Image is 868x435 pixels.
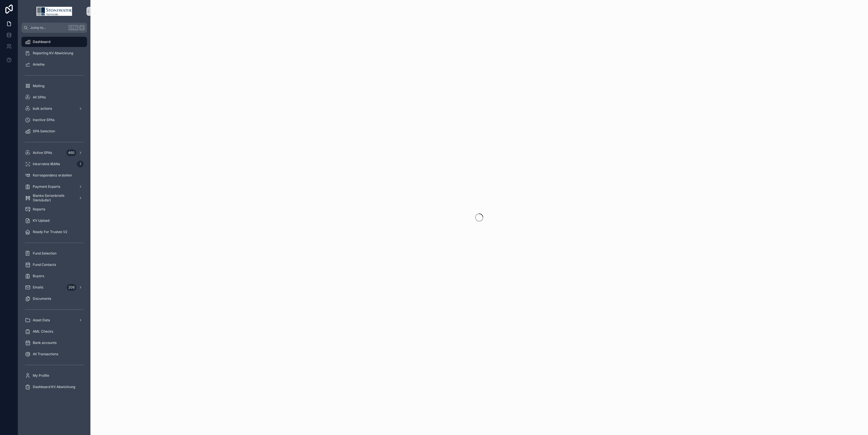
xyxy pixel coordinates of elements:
[33,84,44,88] span: Mailing
[77,161,84,167] div: 1
[33,218,49,223] span: KV Upload
[33,150,52,155] span: Active SPAs
[33,106,52,111] span: bulk actions
[80,25,84,30] span: K
[33,262,56,267] span: Fund Contacts
[33,341,57,345] span: Bank accounts
[21,204,87,214] a: Reports
[33,274,44,278] span: Buyers
[33,385,75,389] span: Dashboard KV Abwicklung
[18,33,90,399] div: scrollable content
[21,48,87,58] a: Reporting KV Abwicklung
[33,373,49,378] span: My Profile
[33,285,43,290] span: Emails
[68,25,79,31] span: Ctrl
[33,162,60,166] span: Inkorrekte IBANs
[21,248,87,259] a: Fund Selection
[21,282,87,292] a: Emails206
[21,59,87,70] a: Anleihe
[21,227,87,237] a: Ready For Trustee V2
[21,326,87,337] a: AML Checks
[21,182,87,192] a: Payment Exports
[21,148,87,158] a: Active SPAs460
[21,193,87,203] a: Blanko Serienbriefe (Verkäufer)
[21,349,87,359] a: All Transactions
[33,329,53,334] span: AML Checks
[33,129,55,133] span: SPA Selection
[21,170,87,180] a: Korrespondenz erstellen
[21,126,87,136] a: SPA Selection
[21,371,87,381] a: My Profile
[33,230,67,234] span: Ready For Trustee V2
[33,62,45,67] span: Anleihe
[21,216,87,226] a: KV Upload
[33,207,45,212] span: Reports
[21,23,87,33] button: Jump to...CtrlK
[21,37,87,47] a: Dashboard
[33,251,57,256] span: Fund Selection
[33,184,60,189] span: Payment Exports
[67,284,76,291] div: 206
[33,173,72,178] span: Korrespondenz erstellen
[33,40,50,44] span: Dashboard
[33,51,73,55] span: Reporting KV Abwicklung
[21,338,87,348] a: Bank accounts
[21,382,87,392] a: Dashboard KV Abwicklung
[33,318,50,322] span: Asset Data
[21,104,87,114] a: bulk actions
[21,271,87,281] a: Buyers
[21,159,87,169] a: Inkorrekte IBANs1
[21,92,87,102] a: All SPAs
[21,81,87,91] a: Mailing
[21,315,87,325] a: Asset Data
[21,115,87,125] a: Inactive SPAs
[33,296,51,301] span: Documents
[33,352,58,356] span: All Transactions
[21,260,87,270] a: Fund Contacts
[33,95,46,100] span: All SPAs
[36,7,72,16] img: App logo
[30,25,66,30] span: Jump to...
[66,149,76,156] div: 460
[21,294,87,304] a: Documents
[33,118,55,122] span: Inactive SPAs
[33,193,74,203] span: Blanko Serienbriefe (Verkäufer)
